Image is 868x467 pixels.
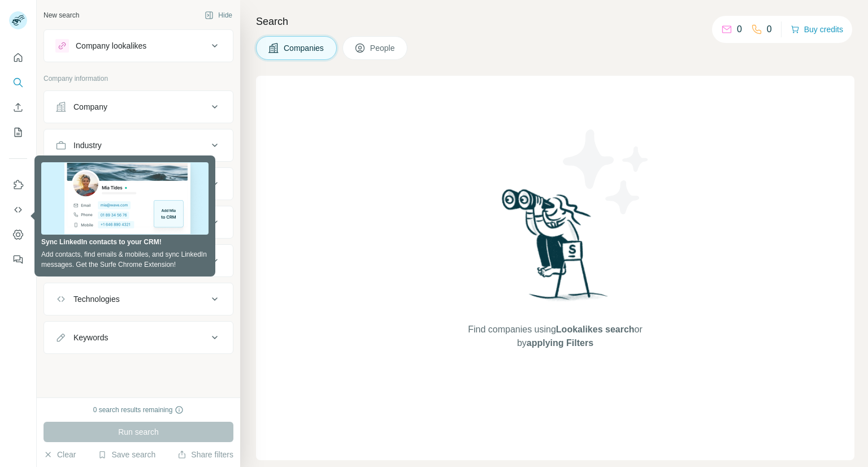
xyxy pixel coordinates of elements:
[767,23,772,36] p: 0
[44,93,233,120] button: Company
[73,255,134,266] div: Employees (size)
[44,132,233,159] button: Industry
[44,209,233,236] button: Annual revenue ($)
[73,293,120,305] div: Technologies
[197,7,240,24] button: Hide
[737,23,742,36] p: 0
[9,122,27,142] button: My lists
[9,47,27,68] button: Quick start
[9,72,27,93] button: Search
[44,73,233,84] p: Company information
[44,32,233,59] button: Company lookalikes
[44,449,76,460] button: Clear
[9,200,27,220] button: Use Surfe API
[44,324,233,351] button: Keywords
[73,217,141,228] div: Annual revenue ($)
[73,101,107,113] div: Company
[98,449,155,460] button: Save search
[370,42,396,54] span: People
[9,249,27,270] button: Feedback
[76,40,146,51] div: Company lookalikes
[791,21,843,37] button: Buy credits
[256,14,854,29] h4: Search
[73,140,102,151] div: Industry
[465,323,645,350] span: Find companies using or by
[177,449,233,460] button: Share filters
[44,170,233,197] button: HQ location
[555,121,657,223] img: Surfe Illustration - Stars
[9,175,27,195] button: Use Surfe on LinkedIn
[9,224,27,245] button: Dashboard
[73,178,115,189] div: HQ location
[93,405,184,415] div: 0 search results remaining
[44,10,79,20] div: New search
[44,286,233,313] button: Technologies
[556,325,635,334] span: Lookalikes search
[73,332,108,343] div: Keywords
[497,186,614,312] img: Surfe Illustration - Woman searching with binoculars
[284,42,325,54] span: Companies
[527,338,593,348] span: applying Filters
[9,97,27,118] button: Enrich CSV
[44,247,233,274] button: Employees (size)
